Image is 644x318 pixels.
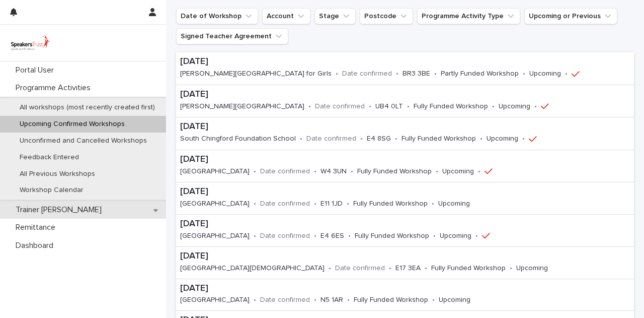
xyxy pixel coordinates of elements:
p: UB4 0LT [375,102,403,111]
p: All workshops (most recently created first) [12,103,163,112]
p: E4 8SG [367,135,391,143]
p: Portal User [12,66,62,75]
p: Fully Funded Workshop [414,102,488,111]
p: • [510,264,512,273]
p: • [433,232,436,240]
p: • [565,70,568,78]
p: • [369,102,371,111]
p: • [254,200,256,208]
p: [PERSON_NAME][GEOGRAPHIC_DATA] [180,102,304,111]
p: • [314,167,316,176]
p: [DATE] [180,219,518,230]
p: Date confirmed [260,232,310,240]
p: Date confirmed [335,264,385,273]
p: • [254,167,256,176]
button: Signed Teacher Agreement [176,28,288,44]
p: Upcoming Confirmed Workshops [12,120,133,129]
p: E17 3EA [395,264,421,273]
p: [DATE] [180,56,608,68]
button: Upcoming or Previous [524,8,617,24]
p: Upcoming [439,296,470,304]
p: • [432,296,435,304]
p: Date confirmed [260,200,310,208]
p: All Previous Workshops [12,170,103,178]
p: • [329,264,331,273]
button: Date of Workshop [176,8,258,24]
button: Postcode [360,8,413,24]
p: Upcoming [440,232,471,240]
p: • [348,232,351,240]
p: [GEOGRAPHIC_DATA] [180,232,250,240]
a: [DATE]South Chingford Foundation School•Date confirmed•E4 8SG•Fully Funded Workshop•Upcoming• [176,117,634,150]
p: • [347,296,350,304]
p: • [360,135,363,143]
p: • [254,232,256,240]
p: • [492,102,495,111]
p: • [407,102,410,111]
p: • [395,135,397,143]
p: [DATE] [180,154,521,165]
p: Date confirmed [260,167,310,176]
p: Upcoming [516,264,548,273]
p: • [314,296,316,304]
p: • [336,70,338,78]
p: N5 1AR [320,296,343,304]
p: [GEOGRAPHIC_DATA] [180,167,250,176]
p: • [432,200,434,208]
a: [DATE][GEOGRAPHIC_DATA]•Date confirmed•W4 3UN•Fully Funded Workshop•Upcoming• [176,150,634,183]
p: • [475,232,478,240]
p: • [389,264,391,273]
p: Date confirmed [342,70,392,78]
p: • [351,167,353,176]
p: [DATE] [180,186,498,198]
p: • [300,135,302,143]
p: E11 1JD [320,200,343,208]
p: South Chingford Foundation School [180,135,296,143]
p: Upcoming [442,167,474,176]
a: [DATE][PERSON_NAME][GEOGRAPHIC_DATA]•Date confirmed•UB4 0LT•Fully Funded Workshop•Upcoming• [176,85,634,118]
p: • [523,70,525,78]
p: • [534,102,537,111]
p: Fully Funded Workshop [357,167,432,176]
p: • [347,200,349,208]
p: Remittance [12,223,63,232]
p: Fully Funded Workshop [431,264,506,273]
p: • [425,264,427,273]
p: Dashboard [12,241,61,250]
p: BR3 3BE [403,70,430,78]
p: Trainer [PERSON_NAME] [12,205,110,215]
p: Fully Funded Workshop [401,135,476,143]
button: Account [262,8,310,24]
p: Date confirmed [260,296,310,304]
p: E4 6ES [320,232,344,240]
p: Date confirmed [315,102,365,111]
p: Feedback Entered [12,153,87,162]
a: [DATE][GEOGRAPHIC_DATA]•Date confirmed•N5 1AR•Fully Funded Workshop•Upcoming [176,279,634,311]
a: [DATE][GEOGRAPHIC_DATA]•Date confirmed•E4 6ES•Fully Funded Workshop•Upcoming• [176,215,634,247]
a: [DATE][GEOGRAPHIC_DATA]•Date confirmed•E11 1JD•Fully Funded Workshop•Upcoming [176,182,634,214]
p: Date confirmed [306,135,356,143]
p: Upcoming [529,70,561,78]
p: Workshop Calendar [12,186,92,195]
p: • [434,70,437,78]
p: • [314,232,316,240]
button: Stage [314,8,356,24]
button: Programme Activity Type [417,8,520,24]
p: Fully Funded Workshop [354,296,428,304]
p: • [478,167,480,176]
p: • [396,70,398,78]
p: Partly Funded Workshop [441,70,519,78]
p: [GEOGRAPHIC_DATA][DEMOGRAPHIC_DATA] [180,264,325,273]
a: [DATE][PERSON_NAME][GEOGRAPHIC_DATA] for Girls•Date confirmed•BR3 3BE•Partly Funded Workshop•Upco... [176,52,634,85]
p: W4 3UN [320,167,347,176]
p: • [436,167,438,176]
p: • [480,135,482,143]
p: Programme Activities [12,83,99,93]
p: [GEOGRAPHIC_DATA] [180,200,250,208]
p: • [522,135,525,143]
img: UVamC7uQTJC0k9vuxGLS [8,33,53,53]
p: [DATE] [180,283,499,294]
a: [DATE][GEOGRAPHIC_DATA][DEMOGRAPHIC_DATA]•Date confirmed•E17 3EA•Fully Funded Workshop•Upcoming [176,247,634,279]
p: Fully Funded Workshop [353,200,428,208]
p: [DATE] [180,121,565,133]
